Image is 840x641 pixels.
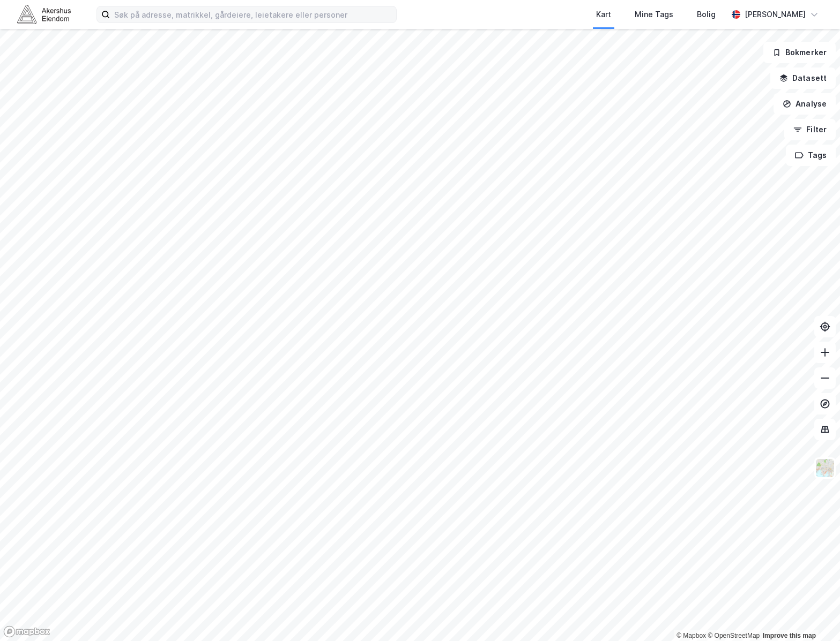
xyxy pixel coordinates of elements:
[697,8,716,21] div: Bolig
[635,8,673,21] div: Mine Tags
[596,8,611,21] div: Kart
[17,5,71,24] img: akershus-eiendom-logo.9091f326c980b4bce74ccdd9f866810c.svg
[745,8,806,21] div: [PERSON_NAME]
[110,6,396,22] input: Søk på adresse, matrikkel, gårdeiere, leietakere eller personer
[786,590,840,641] iframe: Chat Widget
[786,590,840,641] div: Kontrollprogram for chat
